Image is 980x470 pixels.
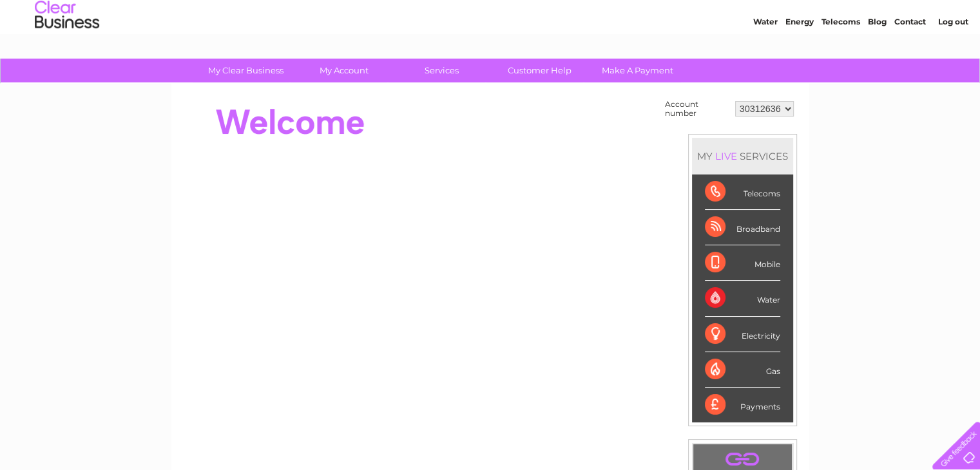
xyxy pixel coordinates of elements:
a: . [697,447,789,470]
a: Blog [868,55,887,64]
a: Make A Payment [584,59,691,82]
a: 0333 014 3131 [737,6,826,23]
div: Electricity [705,317,780,352]
a: Energy [785,55,814,64]
a: Telecoms [821,55,860,64]
img: logo.png [34,33,100,73]
div: Telecoms [705,174,780,210]
div: Mobile [705,245,780,281]
div: MY SERVICES [692,138,793,174]
div: Water [705,281,780,316]
div: Broadband [705,210,780,245]
a: Water [753,55,778,64]
div: Gas [705,352,780,388]
a: Log out [937,55,968,64]
a: My Clear Business [193,59,299,82]
div: LIVE [713,150,740,162]
div: Clear Business is a trading name of Verastar Limited (registered in [GEOGRAPHIC_DATA] No. 3667643... [186,7,795,62]
div: Payments [705,388,780,422]
a: Customer Help [486,59,593,82]
td: Account number [662,97,732,121]
a: My Account [291,59,397,82]
a: Contact [894,55,926,64]
a: Services [389,59,495,82]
